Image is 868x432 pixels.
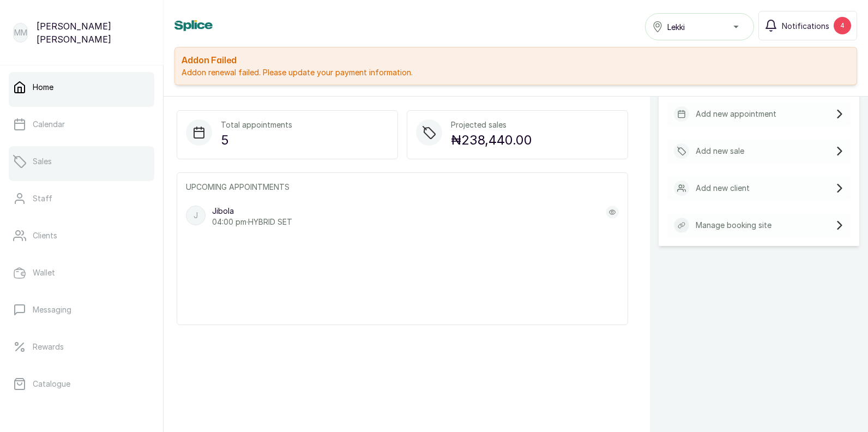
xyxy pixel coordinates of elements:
[696,109,776,119] p: Add new appointment
[451,119,532,130] p: Projected sales
[9,183,154,214] a: Staff
[758,11,857,40] button: Notifications4
[9,257,154,288] a: Wallet
[451,130,532,150] p: ₦238,440.00
[9,220,154,251] a: Clients
[221,119,292,130] p: Total appointments
[782,20,829,32] span: Notifications
[212,206,292,217] p: Jibola
[182,67,850,78] p: Addon renewal failed. Please update your payment information.
[696,183,750,194] p: Add new client
[696,220,771,231] p: Manage booking site
[33,193,52,204] p: Staff
[33,230,57,241] p: Clients
[33,379,70,389] p: Catalogue
[194,210,198,221] p: J
[9,332,154,362] a: Rewards
[33,156,52,167] p: Sales
[221,130,292,150] p: 5
[37,20,150,46] p: [PERSON_NAME] [PERSON_NAME]
[33,304,71,315] p: Messaging
[9,72,154,103] a: Home
[696,146,744,157] p: Add new sale
[186,182,619,193] p: UPCOMING APPOINTMENTS
[14,27,27,38] p: MM
[9,146,154,177] a: Sales
[834,17,851,34] div: 4
[9,369,154,399] a: Catalogue
[645,13,754,40] button: Lekki
[33,267,55,278] p: Wallet
[33,341,64,352] p: Rewards
[33,119,65,130] p: Calendar
[182,54,850,67] h2: Addon Failed
[212,217,292,227] p: 04:00 pm · HYBRID SET
[9,295,154,325] a: Messaging
[9,109,154,140] a: Calendar
[667,21,685,33] span: Lekki
[33,82,53,93] p: Home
